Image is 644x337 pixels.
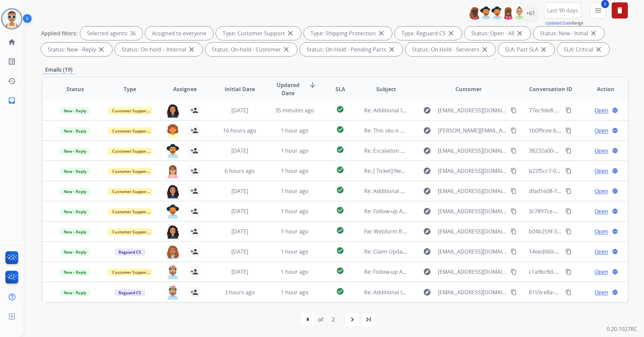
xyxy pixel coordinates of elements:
[281,187,309,195] span: 1 hour ago
[364,228,526,235] span: Fw: Webform from [EMAIL_ADDRESS][DOMAIN_NAME] on [DATE]
[423,288,431,296] mat-icon: explore
[8,97,16,105] mat-icon: inbox
[589,29,598,37] mat-icon: close
[231,107,248,114] span: [DATE]
[108,107,152,114] span: Customer Support
[336,166,344,174] mat-icon: check_circle
[205,43,297,56] div: Status: On-hold - Customer
[60,127,90,135] span: New - Reply
[166,164,180,178] img: agent-avatar
[166,286,180,300] img: agent-avatar
[594,248,608,256] span: Open
[60,269,90,276] span: New - Reply
[594,126,608,135] span: Open
[364,147,483,154] span: Re: Escalation Request – Fuji X-T30 II Evaluation
[60,188,90,195] span: New - Reply
[145,27,213,40] div: Assigned to everyone
[166,245,180,259] img: agent-avatar
[388,45,396,53] mat-icon: close
[364,268,439,275] span: Re: Follow-up About Your Call
[395,27,462,40] div: Type: Reguard CS
[547,9,578,12] span: Last 90 days
[566,168,572,174] mat-icon: content_copy
[80,27,142,40] div: Selected agents: 36
[364,289,520,296] span: Re: Additional Information Needed - Counter Height Bar Stool
[2,9,21,28] img: avatar
[594,167,608,175] span: Open
[190,268,198,276] mat-icon: person_add
[300,43,402,56] div: Status: On Hold - Pending Parts
[364,315,373,324] mat-icon: last_page
[166,225,180,239] img: agent-avatar
[612,127,618,134] mat-icon: language
[566,107,572,113] mat-icon: content_copy
[545,21,572,26] button: Updated Date
[281,167,309,175] span: 1 hour ago
[108,269,152,276] span: Customer Support
[612,148,618,154] mat-icon: language
[190,187,198,195] mat-icon: person_add
[511,249,517,255] mat-icon: content_copy
[612,249,618,255] mat-icon: language
[529,147,634,154] span: 38232a00-705a-4dd4-83d8-e1a89e504252
[190,126,198,135] mat-icon: person_add
[336,287,344,295] mat-icon: check_circle
[364,248,472,255] span: Re: Claim Update: Parts ordered for repair
[438,126,507,135] span: [PERSON_NAME][EMAIL_ADDRESS][DOMAIN_NAME]
[166,204,180,219] img: agent-avatar
[529,228,630,235] span: b04b259f-38e3-47d9-882c-0e704fd0fe62
[438,268,507,276] span: [EMAIL_ADDRESS][DOMAIN_NAME]
[612,228,618,234] mat-icon: language
[97,45,105,53] mat-icon: close
[166,124,180,138] img: agent-avatar
[594,106,608,114] span: Open
[318,315,323,324] div: of
[612,107,618,113] mat-icon: language
[286,29,294,37] mat-icon: close
[511,107,517,113] mat-icon: content_copy
[60,148,90,155] span: New - Reply
[511,168,517,174] mat-icon: content_copy
[166,265,180,279] img: agent-avatar
[511,269,517,275] mat-icon: content_copy
[377,29,385,37] mat-icon: close
[188,45,196,53] mat-icon: close
[231,248,248,255] span: [DATE]
[612,269,618,275] mat-icon: language
[607,325,637,333] p: 0.20.1027RC
[511,188,517,194] mat-icon: content_copy
[108,127,152,135] span: Customer Support
[612,168,618,174] mat-icon: language
[511,228,517,234] mat-icon: content_copy
[529,187,630,195] span: dfad1608-7b05-4505-a93e-b353efa6c2f6
[309,81,317,89] mat-icon: arrow_downward
[522,5,539,21] div: +61
[281,289,309,296] span: 1 hour ago
[166,104,180,118] img: agent-avatar
[464,27,530,40] div: Status: Open - All
[566,208,572,214] mat-icon: content_copy
[273,81,303,97] span: Updated Date
[511,148,517,154] mat-icon: content_copy
[594,6,602,14] mat-icon: menu
[231,147,248,154] span: [DATE]
[529,127,628,134] span: 1b0f9cee-bd54-4c2c-af9e-c72f955ac2e7
[60,208,90,215] span: New - Reply
[60,107,90,114] span: New - Reply
[231,187,248,195] span: [DATE]
[115,249,145,256] span: Reguard CS
[281,147,309,154] span: 1 hour ago
[115,289,145,296] span: Reguard CS
[8,77,16,85] mat-icon: history
[594,207,608,215] span: Open
[364,107,452,114] span: Re: Additional Information Needed
[108,148,152,155] span: Customer Support
[423,248,431,256] mat-icon: explore
[498,43,554,56] div: SLA: Past SLA
[173,85,197,93] span: Assignee
[533,27,604,40] div: Status: New - Initial
[594,147,608,155] span: Open
[216,27,301,40] div: Type: Customer Support
[423,167,431,175] mat-icon: explore
[423,187,431,195] mat-icon: explore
